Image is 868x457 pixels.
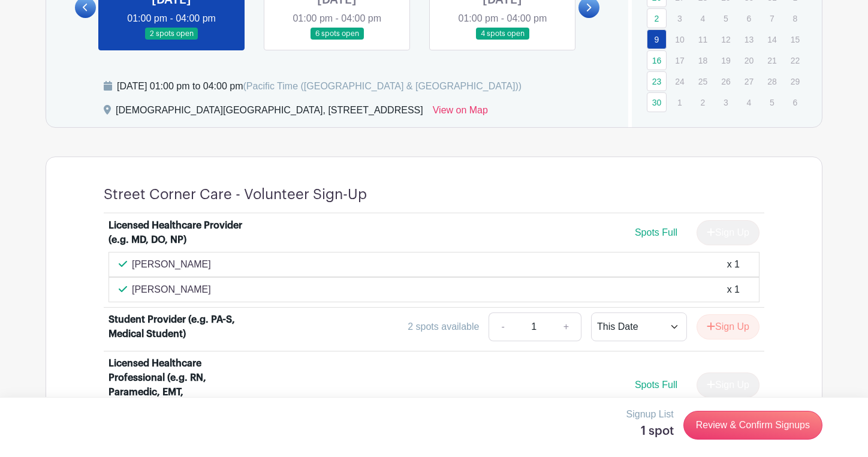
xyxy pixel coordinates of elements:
p: 19 [716,51,736,70]
button: Sign Up [697,314,759,339]
p: 13 [739,30,759,49]
span: Spots Full [635,227,677,237]
p: Signup List [626,407,674,422]
a: 16 [647,50,667,70]
h4: Street Corner Care - Volunteer Sign-Up [104,186,367,203]
p: 4 [693,9,713,28]
p: 27 [739,72,759,91]
div: [DEMOGRAPHIC_DATA][GEOGRAPHIC_DATA], [STREET_ADDRESS] [116,103,423,122]
p: 1 [670,93,689,112]
p: 21 [762,51,782,70]
p: 2 [693,93,713,112]
p: 28 [762,72,782,91]
p: 4 [739,93,759,112]
p: 18 [693,51,713,70]
a: 30 [647,92,667,112]
a: 2 [647,8,667,28]
div: x 1 [727,282,740,297]
p: 8 [785,9,805,28]
p: 3 [716,93,736,112]
div: 2 spots available [408,320,479,334]
p: 6 [739,9,759,28]
p: 25 [693,72,713,91]
span: Spots Full [635,380,677,390]
p: 12 [716,30,736,49]
div: x 1 [727,257,740,272]
a: View on Map [433,103,488,122]
p: 15 [785,30,805,49]
p: 24 [670,72,689,91]
div: Licensed Healthcare Provider (e.g. MD, DO, NP) [108,218,257,247]
a: Review & Confirm Signups [683,411,822,440]
p: 26 [716,72,736,91]
a: + [551,312,581,341]
p: [PERSON_NAME] [132,282,211,297]
p: 6 [785,93,805,112]
a: - [489,312,516,341]
p: 5 [716,9,736,28]
p: 14 [762,30,782,49]
div: Licensed Healthcare Professional (e.g. RN, Paramedic, EMT, [GEOGRAPHIC_DATA]) [108,356,257,414]
div: [DATE] 01:00 pm to 04:00 pm [117,79,522,94]
span: (Pacific Time ([GEOGRAPHIC_DATA] & [GEOGRAPHIC_DATA])) [243,81,522,91]
p: 3 [670,9,689,28]
p: 7 [762,9,782,28]
p: 5 [762,93,782,112]
p: 29 [785,72,805,91]
p: 22 [785,51,805,70]
p: 10 [670,30,689,49]
a: 9 [647,29,667,49]
div: Student Provider (e.g. PA-S, Medical Student) [108,312,257,341]
p: 20 [739,51,759,70]
h5: 1 spot [626,424,674,438]
p: 17 [670,51,689,70]
p: [PERSON_NAME] [132,257,211,272]
a: 23 [647,71,667,91]
p: 11 [693,30,713,49]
